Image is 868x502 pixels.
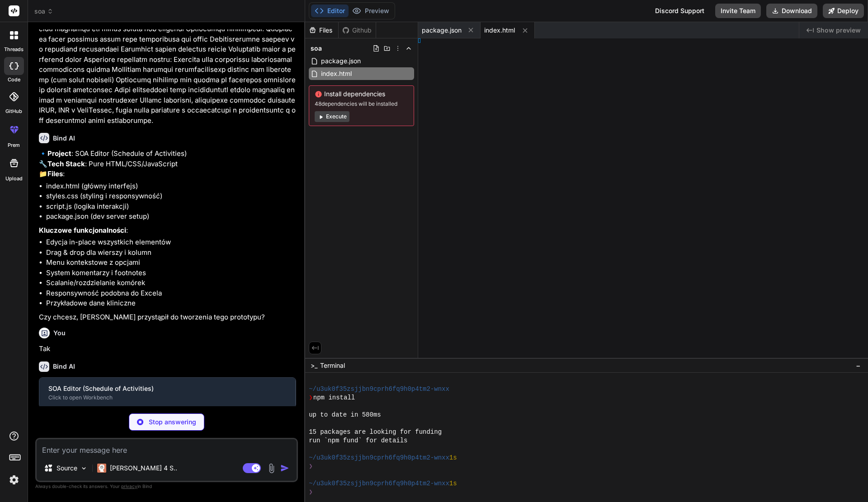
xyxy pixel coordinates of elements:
div: Discord Support [650,4,710,18]
div: Files [305,26,338,35]
span: 1s [449,454,457,462]
p: Stop answering [149,418,196,427]
li: Edycja in-place wszystkich elementów [46,237,296,248]
span: package.json [422,26,462,35]
img: Pick Models [80,464,88,472]
span: 15 packages are looking for funding [309,428,442,436]
span: >_ [311,361,317,370]
button: Preview [349,5,393,17]
span: ~/u3uk0f35zsjjbn9cprh6fq9h0p4tm2-wnxx [309,385,449,394]
span: ❯ [309,462,313,471]
li: Przykładowe dane kliniczne [46,298,296,309]
label: Upload [5,175,23,183]
p: 🔹 : SOA Editor (Schedule of Activities) 🔧 : Pure HTML/CSS/JavaScript 📁 : [39,149,296,179]
span: index.html [320,68,353,79]
button: Editor [311,5,349,17]
li: Scalanie/rozdzielanie komórek [46,278,296,288]
h6: Bind AI [53,134,75,143]
p: Always double-check its answers. Your in Bind [35,482,298,491]
div: Github [339,26,376,35]
span: soa [311,44,322,53]
span: npm install [313,394,355,402]
li: Menu kontekstowe z opcjami [46,258,296,268]
button: Execute [315,111,349,122]
span: up to date in 580ms [309,411,381,419]
img: settings [6,472,22,488]
span: ❯ [309,488,313,497]
span: run `npm fund` for details [309,436,407,445]
span: Install dependencies [315,89,408,99]
span: ~/u3uk0f35zsjjbn9cprh6fq9h0p4tm2-wnxx [309,454,449,462]
img: attachment [266,463,277,474]
span: package.json [320,56,362,66]
h6: Bind AI [53,362,75,371]
button: − [854,358,863,373]
span: ~/u3uk0f35zsjjbn9cprh6fq9h0p4tm2-wnxx [309,479,449,488]
span: index.html [484,26,515,35]
li: index.html (główny interfejs) [46,181,296,192]
strong: Kluczowe funkcjonalności [39,226,126,235]
strong: Project [47,149,71,158]
strong: Tech Stack [47,160,85,168]
div: SOA Editor (Schedule of Activities) [48,384,286,393]
span: − [856,361,861,370]
li: script.js (logika interakcji) [46,202,296,212]
span: 48 dependencies will be installed [315,100,408,108]
p: : [39,225,296,236]
span: Show preview [816,26,861,35]
p: Tak [39,344,296,354]
label: GitHub [5,108,22,115]
p: [PERSON_NAME] 4 S.. [110,464,177,473]
p: Source [57,464,77,473]
label: threads [4,46,24,53]
li: Responsywność podobna do Excela [46,288,296,299]
span: Terminal [320,361,345,370]
img: icon [280,464,289,473]
li: Drag & drop dla wierszy i kolumn [46,248,296,258]
span: ❯ [309,394,313,402]
button: Deploy [823,4,864,18]
button: SOA Editor (Schedule of Activities)Click to open Workbench [39,378,295,408]
h6: You [53,328,66,338]
div: Click to open Workbench [48,394,286,401]
li: System komentarzy i footnotes [46,268,296,278]
label: prem [8,141,20,149]
img: Claude 4 Sonnet [97,464,106,473]
span: 1s [449,479,457,488]
strong: Files [47,169,63,178]
button: Invite Team [715,4,761,18]
span: soa [34,7,53,16]
li: styles.css (styling i responsywność) [46,191,296,202]
span: privacy [121,483,137,489]
label: code [8,76,20,84]
button: Download [766,4,817,18]
li: package.json (dev server setup) [46,211,296,222]
p: Czy chcesz, [PERSON_NAME] przystąpił do tworzenia tego prototypu? [39,312,296,323]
